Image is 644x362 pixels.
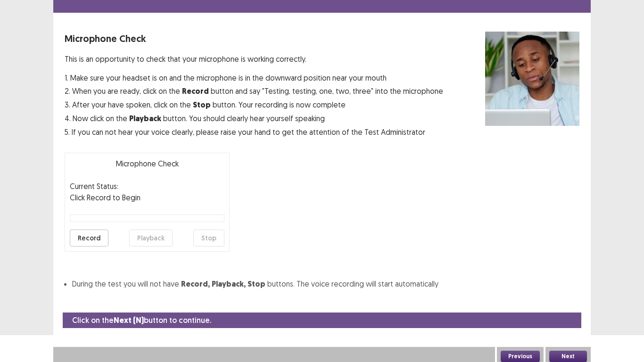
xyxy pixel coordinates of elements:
[70,158,224,169] p: Microphone Check
[212,279,246,289] strong: Playback,
[65,72,443,83] p: 1. Make sure your headset is on and the microphone is in the downward position near your mouth
[485,32,579,126] img: microphone check
[129,230,173,247] button: Playback
[182,86,209,96] strong: Record
[65,126,443,138] p: 5. If you can not hear your voice clearly, please raise your hand to get the attention of the Tes...
[248,279,265,289] strong: Stop
[65,99,443,111] p: 3. After your have spoken, click on the button. Your recording is now complete
[72,278,579,290] li: During the test you will not have buttons. The voice recording will start automatically
[193,100,211,110] strong: Stop
[65,113,443,124] p: 4. Now click on the button. You should clearly hear yourself speaking
[70,230,108,247] button: Record
[65,85,443,97] p: 2. When you are ready, click on the button and say "Testing, testing, one, two, three" into the m...
[65,32,443,46] p: Microphone Check
[70,181,118,192] p: Current Status:
[501,351,540,362] button: Previous
[129,114,161,123] strong: Playback
[70,192,224,203] p: Click Record to Begin
[114,315,144,325] strong: Next (N)
[193,230,224,247] button: Stop
[72,314,211,326] p: Click on the button to continue.
[181,279,210,289] strong: Record,
[65,53,443,65] p: This is an opportunity to check that your microphone is working correctly.
[549,351,587,362] button: Next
